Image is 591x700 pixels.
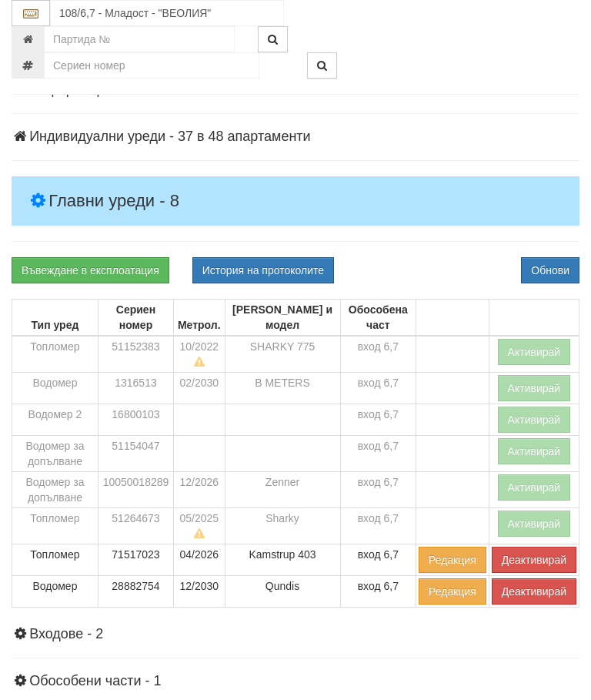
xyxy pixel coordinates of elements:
td: вход 6,7 [340,576,416,608]
button: История на протоколите [192,257,334,283]
td: SHARKY 775 [225,336,340,373]
td: 04/2026 [174,544,225,576]
td: вход 6,7 [340,436,416,472]
td: 12/2026 [174,472,225,508]
td: 02/2030 [174,373,225,404]
td: Водомер 2 [12,404,98,436]
td: Qundis [225,576,340,608]
input: Партида № [44,26,235,52]
td: вход 6,7 [340,404,416,436]
td: 1316513 [98,373,173,404]
td: 51152383 [98,336,173,373]
h4: Индивидуални уреди - 37 в 48 апартаменти [12,129,579,145]
td: вход 6,7 [340,508,416,544]
th: Сериен номер [98,300,173,337]
td: вход 6,7 [340,544,416,576]
button: Активирай [498,375,571,401]
td: 12/2030 [174,576,225,608]
td: 51264673 [98,508,173,544]
th: Тип уред [12,300,98,337]
td: 10050018289 [98,472,173,508]
td: Топломер [12,544,98,576]
td: вход 6,7 [340,472,416,508]
button: Активирай [498,339,571,365]
h4: Входове - 2 [12,627,579,642]
button: Активирай [498,474,571,501]
button: Редакция [419,547,486,573]
button: Активирай [498,438,571,464]
td: 10/2022 [174,336,225,373]
td: 71517023 [98,544,173,576]
h4: Главни уреди - 8 [12,176,579,226]
button: Активирай [498,407,571,433]
td: вход 6,7 [340,373,416,404]
td: Водомер [12,373,98,404]
td: 05/2025 [174,508,225,544]
td: вход 6,7 [340,336,416,373]
input: Сериен номер [44,52,259,79]
th: [PERSON_NAME] и модел [225,300,340,337]
td: Водомер за допълване [12,472,98,508]
a: Въвеждане в експлоатация [12,257,169,283]
button: Деактивирай [492,578,576,605]
th: Метрол. [174,300,225,337]
button: Редакция [419,578,486,605]
td: Водомер [12,576,98,608]
td: Kamstrup 403 [225,544,340,576]
td: 28882754 [98,576,173,608]
td: B METERS [225,373,340,404]
td: Топломер [12,508,98,544]
td: 51154047 [98,436,173,472]
td: Sharky [225,508,340,544]
button: Активирай [498,511,571,537]
th: Обособена част [340,300,416,337]
td: Топломер [12,336,98,373]
button: Деактивирай [492,547,576,573]
h4: Обособени части - 1 [12,674,579,689]
td: Водомер за допълване [12,436,98,472]
td: Zenner [225,472,340,508]
td: 16800103 [98,404,173,436]
button: Обнови [521,257,579,283]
